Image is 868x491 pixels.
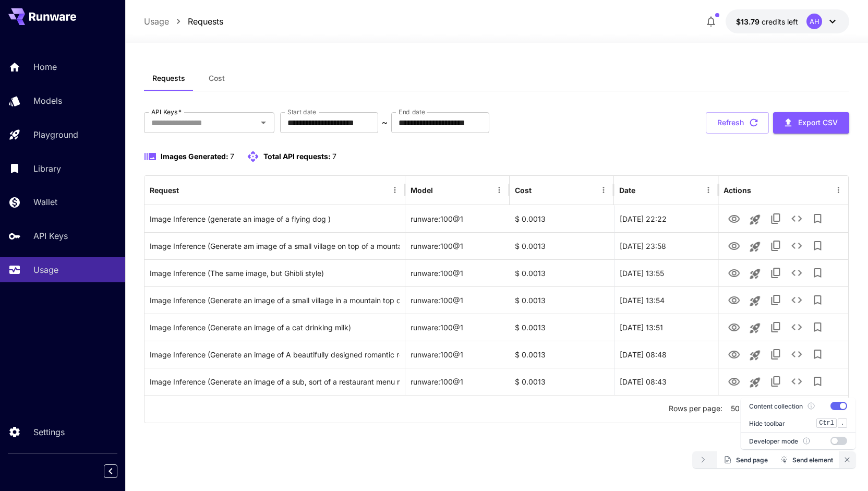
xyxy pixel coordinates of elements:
[150,287,400,314] div: Click to copy prompt
[405,341,510,368] div: runware:100@1
[112,462,125,481] div: Collapse sidebar
[765,208,786,229] button: Copy TaskUUID
[701,183,716,197] button: Menu
[619,186,635,195] div: Date
[726,9,849,33] button: $13.79424AH
[807,371,828,392] button: Add to library
[399,107,425,116] label: End date
[510,259,614,286] div: $ 0.0013
[180,183,195,197] button: Sort
[614,368,718,395] div: 18 Aug, 2025 08:43
[765,262,786,283] button: Copy TaskUUID
[786,290,807,310] button: See details
[144,15,223,28] nav: breadcrumb
[724,262,744,283] button: View Image
[807,344,828,365] button: Add to library
[614,286,718,314] div: 19 Aug, 2025 13:54
[596,183,611,197] button: Menu
[510,314,614,341] div: $ 0.0013
[807,317,828,338] button: Add to library
[765,235,786,256] button: Copy TaskUUID
[807,235,828,256] button: Add to library
[150,206,400,232] div: Click to copy prompt
[744,264,765,284] button: Launch in playground
[510,341,614,368] div: $ 0.0013
[151,107,182,116] label: API Keys
[150,368,400,395] div: Click to copy prompt
[152,74,185,83] span: Requests
[510,232,614,259] div: $ 0.0013
[724,208,744,229] button: View Image
[33,230,68,242] p: API Keys
[724,289,744,310] button: View Image
[382,116,388,129] p: ~
[150,260,400,286] div: Click to copy prompt
[33,426,65,438] p: Settings
[434,183,449,197] button: Sort
[614,205,718,232] div: 21 Aug, 2025 22:22
[807,208,828,229] button: Add to library
[263,152,331,161] span: Total API requests:
[786,371,807,392] button: See details
[510,368,614,395] div: $ 0.0013
[765,344,786,365] button: Copy TaskUUID
[724,343,744,365] button: View Image
[744,209,765,230] button: Launch in playground
[614,314,718,341] div: 19 Aug, 2025 13:51
[773,112,849,134] button: Export CSV
[188,15,223,28] a: Requests
[33,61,57,73] p: Home
[807,290,828,310] button: Add to library
[287,107,316,116] label: Start date
[744,291,765,312] button: Launch in playground
[724,235,744,256] button: View Image
[762,17,798,26] span: credits left
[33,162,61,175] p: Library
[411,186,433,195] div: Model
[533,183,547,197] button: Sort
[727,401,752,416] div: 50
[736,17,762,26] span: $13.79
[614,259,718,286] div: 19 Aug, 2025 13:55
[724,316,744,338] button: View Image
[510,286,614,314] div: $ 0.0013
[786,208,807,229] button: See details
[515,186,532,195] div: Cost
[807,262,828,283] button: Add to library
[786,262,807,283] button: See details
[510,205,614,232] div: $ 0.0013
[669,403,722,414] p: Rows per page:
[765,317,786,338] button: Copy TaskUUID
[230,152,234,161] span: 7
[724,186,751,195] div: Actions
[33,264,58,276] p: Usage
[161,152,228,161] span: Images Generated:
[405,205,510,232] div: runware:100@1
[706,112,769,134] button: Refresh
[150,233,400,259] div: Click to copy prompt
[33,94,62,107] p: Models
[744,345,765,366] button: Launch in playground
[33,128,78,141] p: Playground
[405,368,510,395] div: runware:100@1
[765,290,786,310] button: Copy TaskUUID
[492,183,507,197] button: Menu
[405,232,510,259] div: runware:100@1
[150,186,179,195] div: Request
[614,341,718,368] div: 18 Aug, 2025 08:48
[744,236,765,257] button: Launch in playground
[150,314,400,341] div: Click to copy prompt
[724,370,744,392] button: View Image
[405,286,510,314] div: runware:100@1
[104,464,117,478] button: Collapse sidebar
[144,15,169,28] a: Usage
[786,317,807,338] button: See details
[405,259,510,286] div: runware:100@1
[744,318,765,339] button: Launch in playground
[786,235,807,256] button: See details
[765,371,786,392] button: Copy TaskUUID
[33,196,57,208] p: Wallet
[405,314,510,341] div: runware:100@1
